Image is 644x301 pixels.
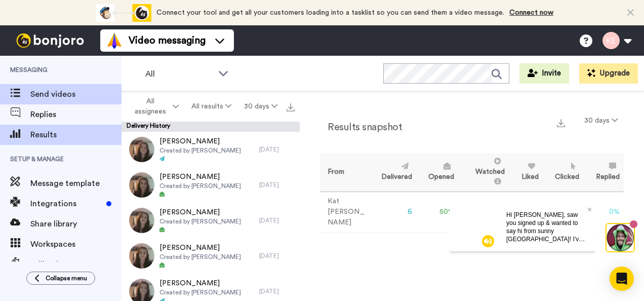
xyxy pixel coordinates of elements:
[1,2,28,29] img: 3183ab3e-59ed-45f6-af1c-10226f767056-1659068401.jpg
[320,192,369,232] td: Kat [PERSON_NAME]
[237,97,284,116] button: 30 days
[30,108,122,121] span: Replies
[159,172,241,182] span: [PERSON_NAME]
[12,33,88,48] img: bj-logo-header-white.svg
[519,63,569,84] button: Invite
[122,132,300,167] a: [PERSON_NAME]Created by [PERSON_NAME][DATE]
[122,167,300,203] a: [PERSON_NAME]Created by [PERSON_NAME][DATE]
[554,115,568,130] button: Export a summary of each team member’s results that match this filter now.
[106,32,123,49] img: vm-color.svg
[26,272,95,285] button: Collapse menu
[30,129,122,141] span: Results
[130,96,171,117] span: All assignees
[259,181,295,189] div: [DATE]
[159,288,241,296] span: Created by [PERSON_NAME]
[320,122,402,133] h2: Results snapshot
[96,4,151,22] div: animation
[610,267,634,291] div: Open Intercom Messenger
[46,274,87,282] span: Collapse menu
[259,287,295,295] div: [DATE]
[32,32,45,45] img: mute-white.svg
[159,253,241,261] span: Created by [PERSON_NAME]
[583,153,624,192] th: Replied
[159,136,241,146] span: [PERSON_NAME]
[30,177,122,190] span: Message template
[509,192,543,232] td: 0 %
[159,207,241,217] span: [PERSON_NAME]
[145,68,213,80] span: All
[129,172,154,198] img: fb11e845-edd2-4930-8bd6-76c68dd57832-thumb.jpg
[57,9,135,97] span: Hi [PERSON_NAME], saw you signed up & wanted to say hi from sunny [GEOGRAPHIC_DATA]! I've helped ...
[509,9,553,16] a: Connect now
[129,33,206,48] span: Video messaging
[129,208,154,233] img: 7ae2ffe7-128d-4492-911a-2ed224ee00d5-thumb.jpg
[122,122,300,132] div: Delivery History
[30,218,122,230] span: Share library
[30,258,122,271] span: Fallbacks
[557,119,565,127] img: export.svg
[156,9,504,16] span: Connect your tool and get all your customers loading into a tasklist so you can send them a video...
[159,278,241,288] span: [PERSON_NAME]
[369,192,416,232] td: 6
[129,137,154,162] img: 6cc1aee2-3485-49d7-b14a-a310f9865b54-thumb.jpg
[578,111,624,130] button: 30 days
[159,182,241,190] span: Created by [PERSON_NAME]
[259,145,295,154] div: [DATE]
[416,192,459,232] td: 50 %
[159,217,241,225] span: Created by [PERSON_NAME]
[543,192,584,232] td: 0 %
[416,153,459,192] th: Opened
[259,252,295,260] div: [DATE]
[543,153,584,192] th: Clicked
[185,97,238,116] button: All results
[159,146,241,155] span: Created by [PERSON_NAME]
[287,103,295,111] img: export.svg
[458,192,509,232] td: 0 %
[30,198,102,210] span: Integrations
[458,153,509,192] th: Watched
[259,216,295,224] div: [DATE]
[320,153,369,192] th: From
[509,153,543,192] th: Liked
[122,203,300,238] a: [PERSON_NAME]Created by [PERSON_NAME][DATE]
[30,238,122,250] span: Workspaces
[583,192,624,232] td: 0 %
[129,243,154,269] img: cbf59768-1ca8-4056-bd29-69ff1953fddf-thumb.jpg
[124,92,185,121] button: All assignees
[284,99,298,114] button: Export all results that match these filters now.
[369,153,416,192] th: Delivered
[30,88,122,100] span: Send videos
[122,238,300,274] a: [PERSON_NAME]Created by [PERSON_NAME][DATE]
[579,63,638,84] button: Upgrade
[159,243,241,253] span: [PERSON_NAME]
